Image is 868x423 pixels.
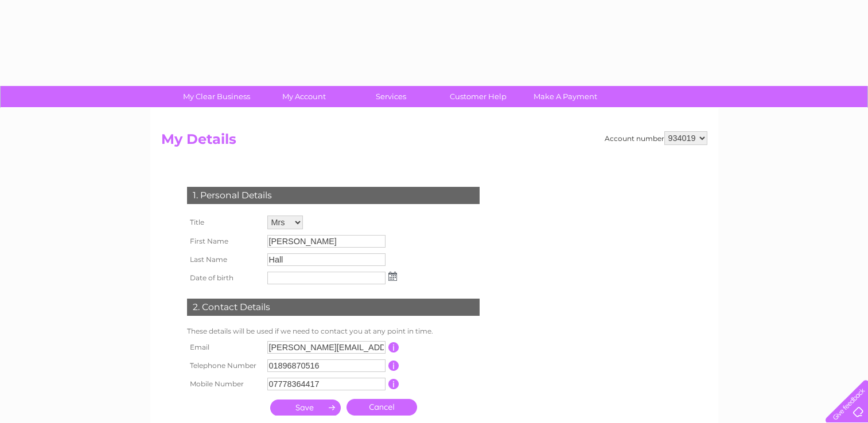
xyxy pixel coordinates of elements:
img: ... [388,272,397,281]
input: Submit [270,399,341,416]
th: Last Name [184,250,264,269]
div: 2. Contact Details [187,299,480,316]
input: Information [388,379,399,389]
td: These details will be used if we need to contact you at any point in time. [184,324,482,338]
h2: My Details [161,131,707,153]
a: Services [344,86,438,107]
div: Account number [605,131,707,145]
a: Make A Payment [518,86,613,107]
a: Cancel [347,399,417,416]
a: My Account [256,86,351,107]
input: Information [388,342,399,352]
th: Mobile Number [184,375,264,393]
th: First Name [184,232,264,250]
th: Title [184,213,264,232]
th: Telephone Number [184,357,264,375]
th: Date of birth [184,269,264,287]
a: Customer Help [431,86,526,107]
a: My Clear Business [169,86,264,107]
th: Email [184,338,264,357]
div: 1. Personal Details [187,187,480,204]
input: Information [388,361,399,371]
